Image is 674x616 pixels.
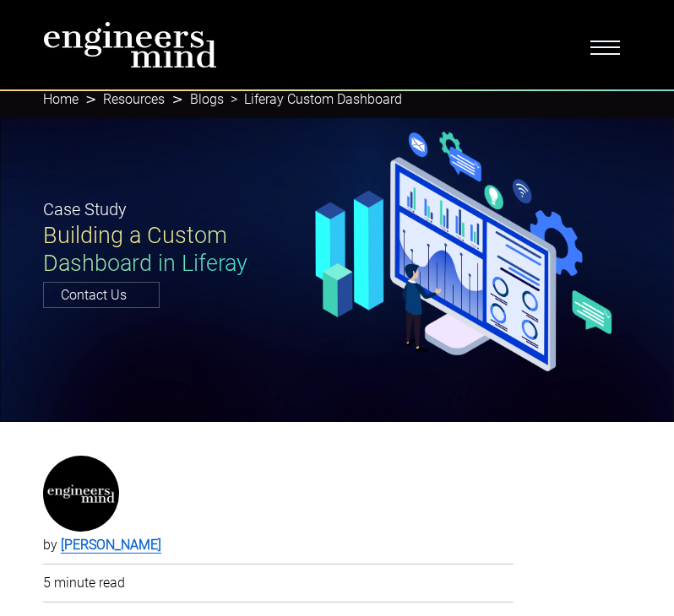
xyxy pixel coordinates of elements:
[103,91,165,107] a: Resources
[43,91,79,107] a: Home
[43,21,217,68] img: logo
[43,222,247,276] span: Building a Custom Dashboard in Liferay
[224,89,402,110] li: Liferay Custom Dashboard
[43,282,160,308] a: Contact Us
[43,197,327,222] p: Case Study
[190,91,224,107] a: Blogs
[61,537,161,554] a: [PERSON_NAME]
[579,30,631,59] button: Toggle navigation
[47,456,115,532] img: EM_Logo
[43,535,514,555] p: by
[43,573,514,593] p: 5 minute read
[43,81,631,118] nav: breadcrumb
